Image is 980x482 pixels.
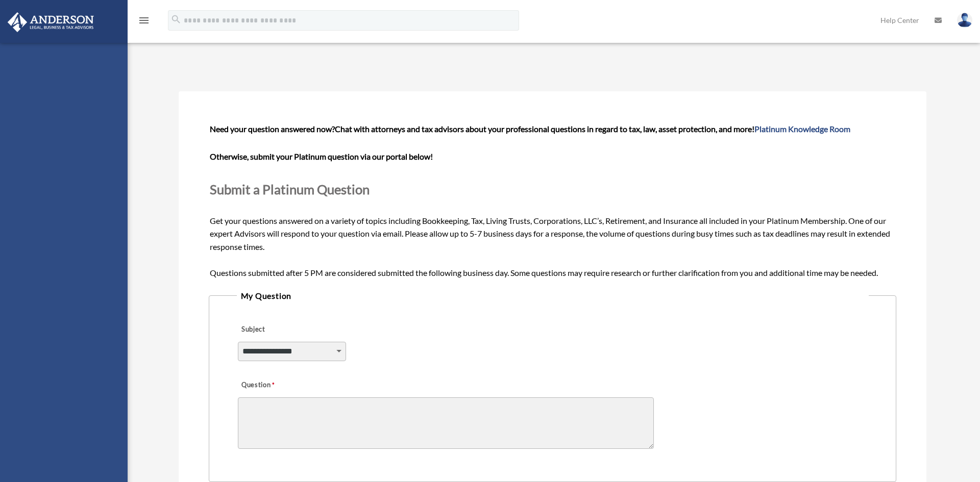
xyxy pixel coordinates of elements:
span: Need your question answered now? [210,124,335,134]
label: Question [238,378,317,393]
i: search [170,14,182,25]
span: Chat with attorneys and tax advisors about your professional questions in regard to tax, law, ass... [335,124,850,134]
label: Subject [238,322,335,337]
a: menu [138,18,150,27]
b: Otherwise, submit your Platinum question via our portal below! [210,151,433,161]
img: Anderson Advisors Platinum Portal [5,12,97,32]
span: Get your questions answered on a variety of topics including Bookkeeping, Tax, Living Trusts, Cor... [210,124,896,277]
a: Platinum Knowledge Room [754,124,850,134]
span: Submit a Platinum Question [210,182,370,197]
legend: My Question [237,289,869,303]
img: User Pic [957,13,972,28]
i: menu [138,14,150,27]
